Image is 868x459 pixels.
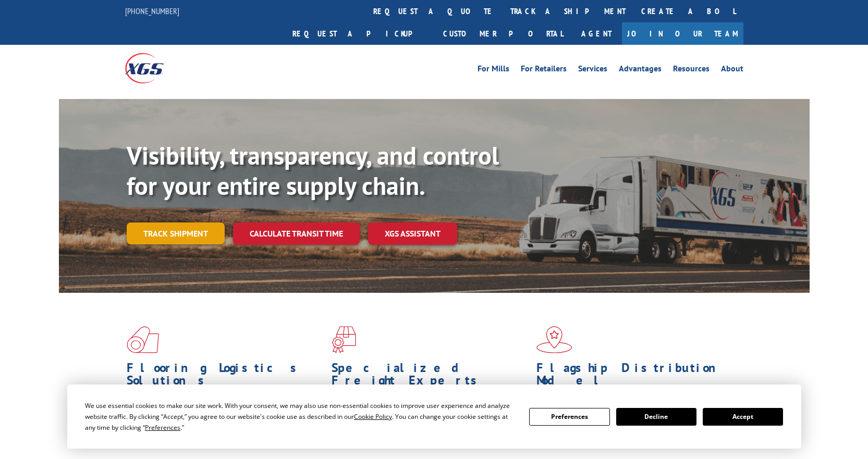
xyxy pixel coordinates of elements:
button: Preferences [529,408,609,426]
a: For Retailers [521,65,567,76]
a: [PHONE_NUMBER] [125,6,179,16]
a: Join Our Team [622,22,743,45]
img: xgs-icon-flagship-distribution-model-red [536,326,572,353]
button: Decline [616,408,696,426]
a: Services [578,65,607,76]
span: Cookie Policy [354,412,392,421]
a: Learn More > [332,439,461,451]
b: Visibility, transparency, and control for your entire supply chain. [127,139,499,202]
span: Preferences [145,423,180,432]
a: XGS ASSISTANT [368,222,457,245]
a: Resources [673,65,710,76]
button: Accept [703,408,783,426]
a: Learn More > [127,439,256,451]
h1: Flooring Logistics Solutions [127,362,324,392]
a: For Mills [478,65,509,76]
a: Calculate transit time [233,222,360,245]
a: Customer Portal [435,22,571,45]
h1: Flagship Distribution Model [536,362,733,392]
a: Advantages [619,65,662,76]
div: We use essential cookies to make our site work. With your consent, we may also use non-essential ... [85,400,517,433]
div: Cookie Consent Prompt [67,384,801,449]
a: Request a pickup [285,22,435,45]
h1: Specialized Freight Experts [332,362,529,392]
a: About [721,65,743,76]
img: xgs-icon-focused-on-flooring-red [332,326,356,353]
a: Track shipment [127,222,225,244]
img: xgs-icon-total-supply-chain-intelligence-red [127,326,159,353]
a: Agent [571,22,622,45]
